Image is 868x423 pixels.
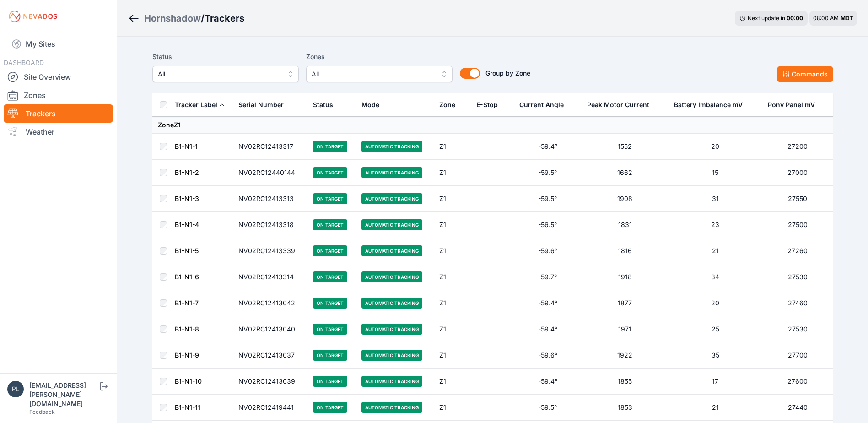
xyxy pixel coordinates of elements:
[519,100,564,109] div: Current Angle
[361,94,387,116] button: Mode
[762,264,833,290] td: 27530
[434,186,471,212] td: Z1
[514,160,582,186] td: -59.5°
[762,342,833,369] td: 27700
[175,221,199,228] a: B1-N1-4
[175,273,199,281] a: B1-N1-6
[313,271,347,282] span: On Target
[361,245,422,256] span: Automatic Tracking
[233,369,307,395] td: NV02RC12413039
[29,408,55,415] a: Feedback
[514,342,582,369] td: -59.6°
[306,66,453,82] button: All
[152,117,833,134] td: Zone Z1
[233,160,307,186] td: NV02RC12440144
[233,264,307,290] td: NV02RC12413314
[762,290,833,316] td: 27460
[434,290,471,316] td: Z1
[787,15,803,22] div: 00 : 00
[238,94,291,116] button: Serial Number
[7,9,59,24] img: Nevados
[434,369,471,395] td: Z1
[476,94,505,116] button: E-Stop
[762,395,833,421] td: 27440
[175,377,202,385] a: B1-N1-10
[175,247,199,255] a: B1-N1-5
[582,316,669,342] td: 1971
[313,141,347,152] span: On Target
[313,245,347,256] span: On Target
[674,94,750,116] button: Battery Imbalance mV
[582,369,669,395] td: 1855
[768,94,822,116] button: Pony Panel mV
[669,369,762,395] td: 17
[582,160,669,186] td: 1662
[514,395,582,421] td: -59.5°
[669,342,762,369] td: 35
[813,15,839,22] span: 08:00 AM
[361,298,422,309] span: Automatic Tracking
[582,264,669,290] td: 1918
[514,134,582,160] td: -59.4°
[175,94,225,116] button: Tracker Label
[762,369,833,395] td: 27600
[306,51,453,62] label: Zones
[748,15,785,22] span: Next update in
[7,381,24,397] img: plsmith@sundt.com
[313,193,347,204] span: On Target
[175,100,217,109] div: Tracker Label
[587,94,657,116] button: Peak Motor Current
[514,316,582,342] td: -59.4°
[233,238,307,264] td: NV02RC12413339
[361,193,422,204] span: Automatic Tracking
[669,160,762,186] td: 15
[669,290,762,316] td: 20
[669,134,762,160] td: 20
[361,219,422,230] span: Automatic Tracking
[768,100,815,109] div: Pony Panel mV
[514,186,582,212] td: -59.5°
[514,264,582,290] td: -59.7°
[674,100,743,109] div: Battery Imbalance mV
[777,66,833,82] button: Commands
[175,168,199,176] a: B1-N1-2
[439,100,455,109] div: Zone
[4,68,113,86] a: Site Overview
[4,86,113,104] a: Zones
[361,100,379,109] div: Mode
[514,212,582,238] td: -56.5°
[514,238,582,264] td: -59.6°
[233,134,307,160] td: NV02RC12413317
[313,350,347,361] span: On Target
[669,186,762,212] td: 31
[144,12,201,25] a: Hornshadow
[313,324,347,335] span: On Target
[434,264,471,290] td: Z1
[313,402,347,413] span: On Target
[587,100,649,109] div: Peak Motor Current
[4,59,44,66] span: DASHBOARD
[4,123,113,141] a: Weather
[669,212,762,238] td: 23
[233,290,307,316] td: NV02RC12413042
[582,395,669,421] td: 1853
[762,134,833,160] td: 27200
[476,100,498,109] div: E-Stop
[669,316,762,342] td: 25
[361,141,422,152] span: Automatic Tracking
[175,142,198,150] a: B1-N1-1
[434,160,471,186] td: Z1
[233,342,307,369] td: NV02RC12413037
[762,212,833,238] td: 27500
[582,342,669,369] td: 1922
[175,351,199,359] a: B1-N1-9
[152,51,299,62] label: Status
[514,290,582,316] td: -59.4°
[238,100,284,109] div: Serial Number
[762,160,833,186] td: 27000
[514,369,582,395] td: -59.4°
[233,212,307,238] td: NV02RC12413318
[313,94,340,116] button: Status
[582,290,669,316] td: 1877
